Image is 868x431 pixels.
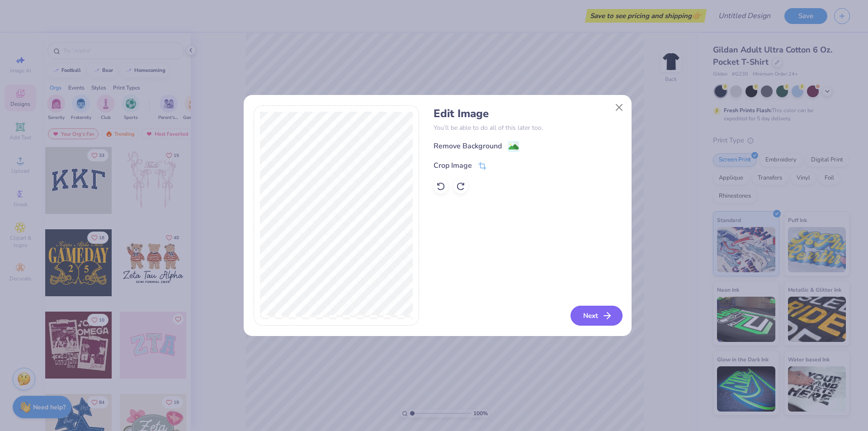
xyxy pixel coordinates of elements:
[434,141,502,152] div: Remove Background
[434,160,472,171] div: Crop Image
[571,306,623,326] button: Next
[610,99,627,116] button: Close
[434,123,621,133] p: You’ll be able to do all of this later too.
[434,107,621,120] h4: Edit Image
